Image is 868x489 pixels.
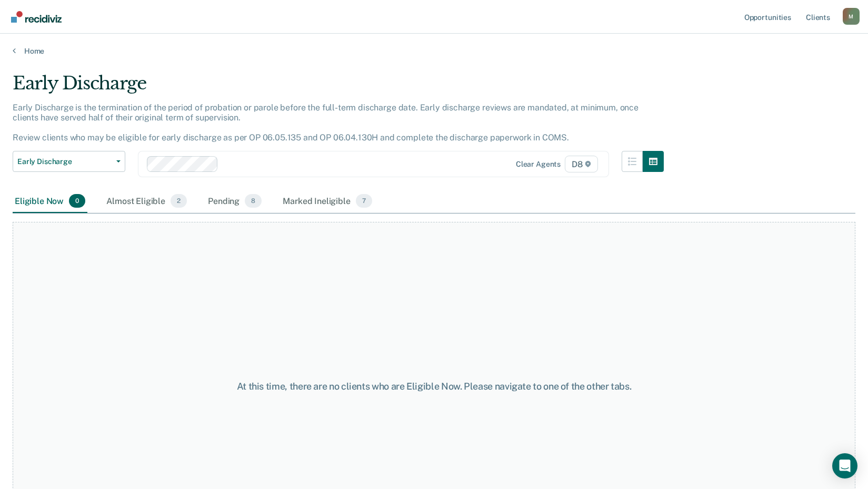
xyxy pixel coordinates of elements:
div: Clear agents [516,160,561,169]
div: Almost Eligible2 [104,190,189,213]
span: 0 [69,194,85,208]
div: Marked Ineligible7 [281,190,374,213]
span: D8 [565,156,598,172]
div: Pending8 [206,190,264,213]
div: M [843,8,860,25]
span: 7 [356,194,372,208]
div: Eligible Now0 [13,190,87,213]
a: Home [13,46,855,56]
img: Recidiviz [11,11,62,23]
button: Profile dropdown button [843,8,860,25]
button: Early Discharge [13,151,125,172]
div: Early Discharge [13,73,664,103]
div: At this time, there are no clients who are Eligible Now. Please navigate to one of the other tabs. [224,381,645,392]
span: Early Discharge [17,157,112,166]
span: 2 [171,194,187,208]
div: Open Intercom Messenger [832,453,857,478]
span: 8 [245,194,262,208]
p: Early Discharge is the termination of the period of probation or parole before the full-term disc... [13,103,638,143]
